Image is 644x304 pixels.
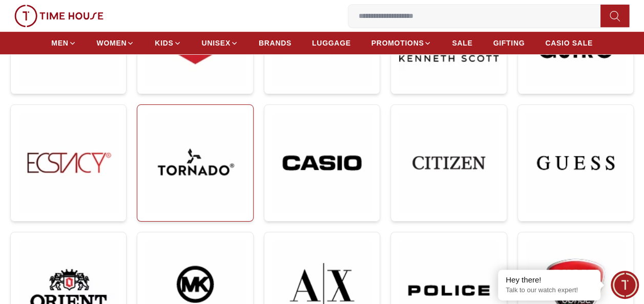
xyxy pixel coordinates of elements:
img: ... [14,5,103,27]
img: ... [146,113,244,212]
span: MEN [51,38,68,48]
span: GIFTING [493,38,525,48]
a: WOMEN [97,34,135,52]
span: BRANDS [259,38,292,48]
a: SALE [452,34,472,52]
img: ... [19,113,118,212]
a: BRANDS [259,34,292,52]
span: WOMEN [97,38,127,48]
span: LUGGAGE [312,38,351,48]
a: GIFTING [493,34,525,52]
div: Hey there! [506,275,593,285]
img: ... [273,113,371,213]
span: SALE [452,38,472,48]
a: UNISEX [202,34,238,52]
span: KIDS [155,38,173,48]
span: UNISEX [202,38,231,48]
a: PROMOTIONS [371,34,432,52]
a: KIDS [155,34,181,52]
img: ... [399,113,498,212]
a: MEN [51,34,76,52]
img: ... [526,113,625,213]
span: CASIO SALE [545,38,593,48]
a: LUGGAGE [312,34,351,52]
div: Chat Widget [611,271,639,299]
a: CASIO SALE [545,34,593,52]
p: Talk to our watch expert! [506,286,593,295]
span: PROMOTIONS [371,38,424,48]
